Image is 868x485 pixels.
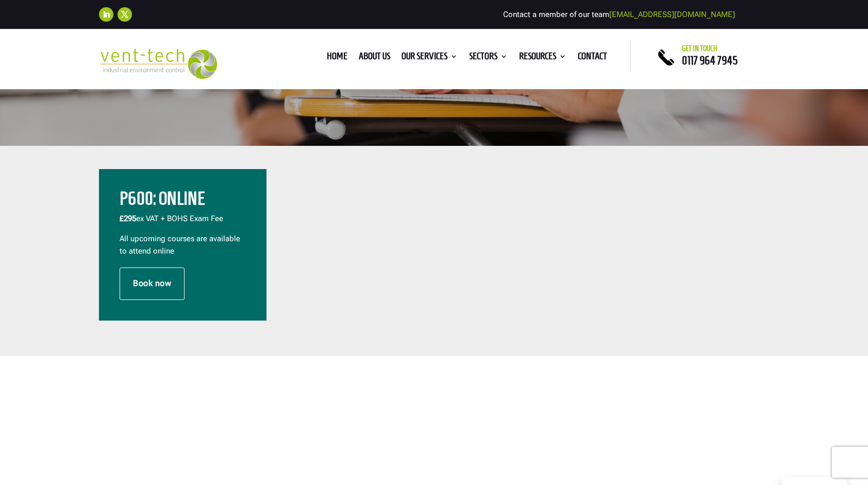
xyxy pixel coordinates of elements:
a: 0117 964 7945 [682,54,738,66]
a: Home [327,53,347,64]
span: Get in touch [682,44,717,53]
a: [EMAIL_ADDRESS][DOMAIN_NAME] [609,10,735,19]
h2: P600: Online [120,190,246,213]
a: Our Services [402,53,458,64]
span: £295 [120,214,136,223]
a: Follow on X [118,7,132,22]
a: Book now [120,267,185,299]
a: Resources [519,53,566,64]
a: Follow on LinkedIn [99,7,113,22]
p: ex VAT + BOHS Exam Fee [120,213,246,233]
a: About us [359,53,390,64]
p: All upcoming courses are available to attend online [120,233,246,258]
a: Contact [578,53,607,64]
a: Sectors [469,53,508,64]
img: 2023-09-27T08_35_16.549ZVENT-TECH---Clear-background [99,48,217,79]
span: Contact a member of our team [503,10,735,19]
